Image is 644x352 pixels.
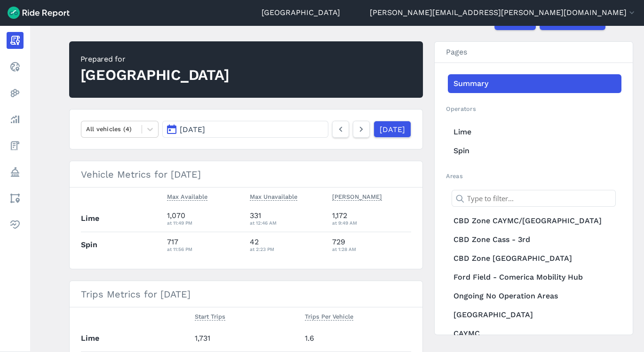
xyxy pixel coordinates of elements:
[250,245,325,253] div: at 2:23 PM
[250,219,325,227] div: at 12:46 AM
[301,326,411,352] td: 1.6
[7,164,24,180] a: Policy
[332,245,411,253] div: at 1:28 AM
[448,123,621,141] a: Lime
[446,172,621,180] h2: Areas
[452,190,616,207] input: Type to filter...
[81,206,164,232] th: Lime
[80,54,230,65] div: Prepared for
[8,7,70,19] img: Ride Report
[162,121,328,138] button: [DATE]
[448,249,621,268] a: CBD Zone [GEOGRAPHIC_DATA]
[374,121,411,138] a: [DATE]
[167,210,242,227] div: 1,070
[448,141,621,160] a: Spin
[435,42,633,63] h3: Pages
[250,210,325,227] div: 331
[81,326,191,352] th: Lime
[332,191,382,203] button: [PERSON_NAME]
[7,111,24,128] a: Analyze
[167,191,207,201] span: Max Available
[448,211,621,230] a: CBD Zone CAYMC/[GEOGRAPHIC_DATA]
[446,104,621,113] h2: Operators
[332,236,411,253] div: 729
[370,7,636,18] button: [PERSON_NAME][EMAIL_ADDRESS][PERSON_NAME][DOMAIN_NAME]
[250,236,325,253] div: 42
[448,324,621,343] a: CAYMC
[448,74,621,93] a: Summary
[81,232,164,258] th: Spin
[167,236,242,253] div: 717
[7,32,24,49] a: Report
[80,65,230,86] div: [GEOGRAPHIC_DATA]
[305,311,353,322] button: Trips Per Vehicle
[305,311,353,321] span: Trips Per Vehicle
[70,161,422,188] h3: Vehicle Metrics for [DATE]
[180,125,205,134] span: [DATE]
[7,137,24,154] a: Fees
[250,191,297,201] span: Max Unavailable
[167,191,207,203] button: Max Available
[332,191,382,201] span: [PERSON_NAME]
[195,311,225,322] button: Start Trips
[70,281,422,307] h3: Trips Metrics for [DATE]
[448,305,621,324] a: [GEOGRAPHIC_DATA]
[448,230,621,249] a: CBD Zone Cass - 3rd
[448,287,621,305] a: Ongoing No Operation Areas
[250,191,297,203] button: Max Unavailable
[332,219,411,227] div: at 9:49 AM
[191,326,301,352] td: 1,731
[332,210,411,227] div: 1,172
[262,7,340,18] a: [GEOGRAPHIC_DATA]
[167,245,242,253] div: at 11:56 PM
[7,190,24,207] a: Areas
[448,268,621,287] a: Ford Field - Comerica Mobility Hub
[7,216,24,233] a: Health
[167,219,242,227] div: at 11:49 PM
[7,85,24,102] a: Heatmaps
[7,58,24,75] a: Realtime
[195,311,225,321] span: Start Trips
